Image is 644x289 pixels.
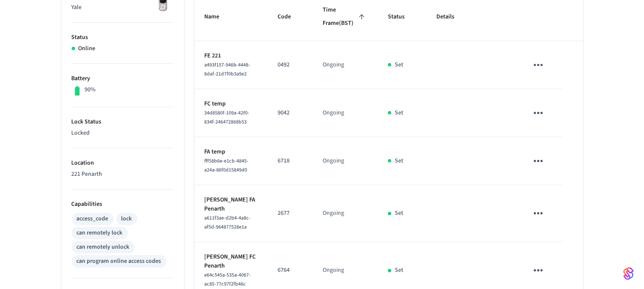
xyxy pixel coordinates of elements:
div: access_code [77,214,109,223]
p: Locked [72,129,174,138]
span: Name [205,10,231,24]
td: Ongoing [312,137,378,185]
span: Status [388,10,416,24]
p: Set [395,209,403,218]
span: fff58b6e-e1cb-4845-a24a-86f0d15849d0 [205,157,249,174]
p: Set [395,266,403,275]
div: can remotely unlock [77,243,130,252]
p: Set [395,108,403,117]
td: Ongoing [312,185,378,242]
div: lock [121,214,132,223]
p: 2677 [278,209,302,218]
span: a493f157-946b-4448-8daf-21d7f0b3a9e2 [205,61,251,78]
p: Location [72,159,174,168]
p: FC temp [205,99,257,108]
p: [PERSON_NAME] FC Penarth [205,253,257,271]
p: Set [395,60,403,69]
p: Battery [72,74,174,83]
p: Capabilities [72,200,174,209]
p: 9042 [278,108,302,117]
div: can program online access codes [77,257,161,266]
p: Status [72,33,174,42]
p: Yale [72,3,174,12]
p: Online [79,44,96,53]
p: Lock Status [72,117,174,126]
span: Details [436,10,466,24]
p: 6764 [278,266,302,275]
p: FA temp [205,148,257,157]
td: Ongoing [312,89,378,137]
span: Code [278,10,302,24]
p: 0492 [278,60,302,69]
p: 6718 [278,157,302,166]
span: 34d8580f-109a-42f0-834f-246472868b53 [205,109,250,126]
p: Set [395,157,403,166]
span: Time Frame(BST) [323,3,367,30]
p: 221 Penarth [72,170,174,179]
span: e64c545a-535a-4067-ac85-77c97f2fb46c [205,271,251,288]
p: [PERSON_NAME] FA Penarth [205,196,257,214]
p: 90% [85,85,96,94]
p: FE 221 [205,51,257,60]
td: Ongoing [312,41,378,89]
span: a611f3ae-d2b4-4a8c-af5d-964877528e1a [205,214,251,231]
img: SeamLogoGradient.69752ec5.svg [623,267,634,280]
div: can remotely lock [77,229,123,238]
